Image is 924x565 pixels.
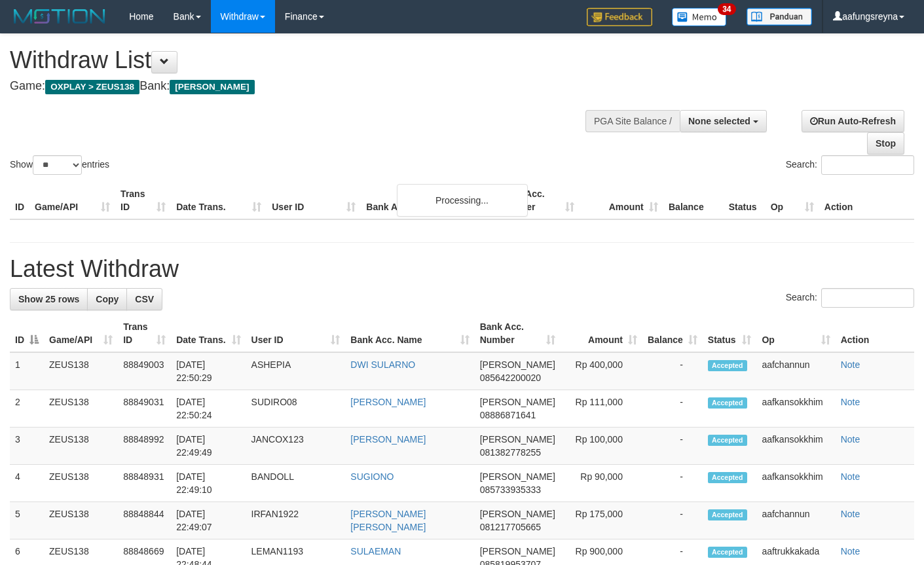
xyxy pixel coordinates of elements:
[29,182,115,219] th: Game/API
[350,546,401,556] a: SULAEMAN
[480,471,555,482] span: [PERSON_NAME]
[585,110,680,132] div: PGA Site Balance /
[561,502,642,539] td: Rp 175,000
[10,502,44,539] td: 5
[708,509,747,520] span: Accepted
[561,390,642,428] td: Rp 111,000
[10,256,914,282] h1: Latest Withdraw
[766,182,819,219] th: Op
[10,465,44,502] td: 4
[841,359,860,370] a: Note
[708,360,747,371] span: Accepted
[350,509,426,532] a: [PERSON_NAME] [PERSON_NAME]
[841,434,860,445] a: Note
[10,47,603,73] h1: Withdraw List
[836,315,914,352] th: Action
[361,182,495,219] th: Bank Acc. Name
[786,155,914,175] label: Search:
[480,484,541,495] span: Copy 085733935333 to clipboard
[708,472,747,483] span: Accepted
[580,182,663,219] th: Amount
[480,546,555,556] span: [PERSON_NAME]
[126,288,162,310] a: CSV
[724,182,766,219] th: Status
[96,294,119,304] span: Copy
[561,352,642,390] td: Rp 400,000
[350,397,426,407] a: [PERSON_NAME]
[821,288,914,308] input: Search:
[397,184,528,217] div: Processing...
[642,315,703,352] th: Balance: activate to sort column ascending
[135,294,154,304] span: CSV
[495,182,579,219] th: Bank Acc. Number
[756,428,835,465] td: aafkansokkhim
[10,390,44,428] td: 2
[267,182,361,219] th: User ID
[703,315,757,352] th: Status: activate to sort column ascending
[10,182,29,219] th: ID
[10,352,44,390] td: 1
[171,315,246,352] th: Date Trans.: activate to sort column ascending
[118,390,171,428] td: 88849031
[480,522,541,532] span: Copy 081217705665 to clipboard
[10,155,109,175] label: Show entries
[756,352,835,390] td: aafchannun
[171,502,246,539] td: [DATE] 22:49:07
[802,110,904,132] a: Run Auto-Refresh
[18,294,79,304] span: Show 25 rows
[756,315,835,352] th: Op: activate to sort column ascending
[171,390,246,428] td: [DATE] 22:50:24
[246,315,346,352] th: User ID: activate to sort column ascending
[246,428,346,465] td: JANCOX123
[350,359,415,370] a: DWI SULARNO
[642,502,703,539] td: -
[118,502,171,539] td: 88848844
[867,132,904,155] a: Stop
[475,315,561,352] th: Bank Acc. Number: activate to sort column ascending
[171,182,267,219] th: Date Trans.
[10,80,603,93] h4: Game: Bank:
[246,352,346,390] td: ASHEPIA
[480,509,555,519] span: [PERSON_NAME]
[480,434,555,445] span: [PERSON_NAME]
[44,465,118,502] td: ZEUS138
[33,155,82,175] select: Showentries
[561,315,642,352] th: Amount: activate to sort column ascending
[821,155,914,175] input: Search:
[118,352,171,390] td: 88849003
[663,182,724,219] th: Balance
[246,502,346,539] td: IRFAN1922
[10,315,44,352] th: ID: activate to sort column descending
[747,8,812,26] img: panduan.png
[718,3,735,15] span: 34
[171,352,246,390] td: [DATE] 22:50:29
[345,315,474,352] th: Bank Acc. Name: activate to sort column ascending
[44,428,118,465] td: ZEUS138
[480,359,555,370] span: [PERSON_NAME]
[171,428,246,465] td: [DATE] 22:49:49
[350,434,426,445] a: [PERSON_NAME]
[87,288,127,310] a: Copy
[841,546,860,556] a: Note
[708,547,747,558] span: Accepted
[672,8,727,26] img: Button%20Memo.svg
[819,182,914,219] th: Action
[10,288,88,310] a: Show 25 rows
[44,390,118,428] td: ZEUS138
[45,80,139,94] span: OXPLAY > ZEUS138
[561,465,642,502] td: Rp 90,000
[642,428,703,465] td: -
[561,428,642,465] td: Rp 100,000
[44,315,118,352] th: Game/API: activate to sort column ascending
[115,182,171,219] th: Trans ID
[44,352,118,390] td: ZEUS138
[841,509,860,519] a: Note
[10,7,109,26] img: MOTION_logo.png
[708,397,747,409] span: Accepted
[480,397,555,407] span: [PERSON_NAME]
[246,465,346,502] td: BANDOLL
[786,288,914,308] label: Search:
[118,315,171,352] th: Trans ID: activate to sort column ascending
[841,471,860,482] a: Note
[118,428,171,465] td: 88848992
